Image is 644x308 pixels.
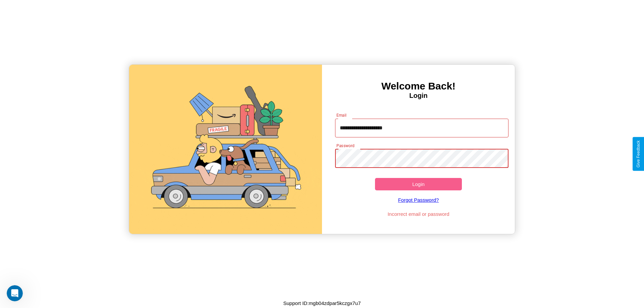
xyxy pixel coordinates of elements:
label: Email [336,112,347,118]
h4: Login [322,92,515,100]
div: Give Feedback [636,140,641,168]
label: Password [336,143,354,148]
p: Support ID: mgb04zdpar5kczgx7u7 [283,299,361,308]
img: gif [129,65,322,234]
a: Forgot Password? [332,190,505,209]
button: Login [375,178,462,190]
p: Incorrect email or password [332,209,505,219]
h3: Welcome Back! [322,80,515,92]
iframe: Intercom live chat [7,285,23,301]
